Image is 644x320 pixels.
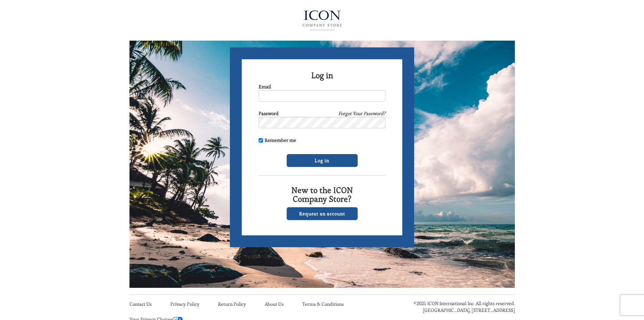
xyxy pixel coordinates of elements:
a: Privacy Policy [170,301,199,307]
a: Terms & Conditions [302,301,344,307]
input: Log in [287,154,358,167]
a: Contact Us [129,301,152,307]
label: Email [259,83,271,90]
h2: New to the ICON Company Store? [259,186,385,204]
label: Password [259,110,279,117]
a: Return Policy [218,301,246,307]
input: Remember me [259,138,263,143]
a: Forgot Your Password? [338,110,385,117]
p: ©2025 ICON International Inc. All rights reserved. [GEOGRAPHIC_DATA], [STREET_ADDRESS] [393,300,515,314]
h2: Log in [259,71,385,80]
a: About Us [265,301,284,307]
label: Remember me [259,137,296,144]
a: Request an account [287,207,358,220]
